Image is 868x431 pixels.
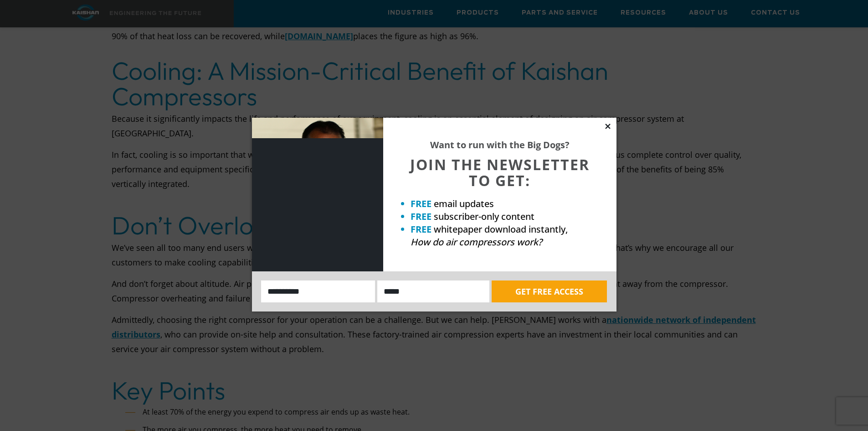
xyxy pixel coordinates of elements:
[604,122,612,130] button: Close
[430,139,570,151] strong: Want to run with the Big Dogs?
[434,197,494,210] span: email updates
[377,280,489,302] input: Email
[434,210,534,223] span: subscriber-only content
[411,223,431,235] strong: FREE
[411,236,542,248] em: How do air compressors work?
[410,155,590,190] span: JOIN THE NEWSLETTER TO GET:
[411,197,431,210] strong: FREE
[411,210,431,223] strong: FREE
[492,280,607,302] button: GET FREE ACCESS
[434,223,568,235] span: whitepaper download instantly,
[261,280,375,302] input: Name:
